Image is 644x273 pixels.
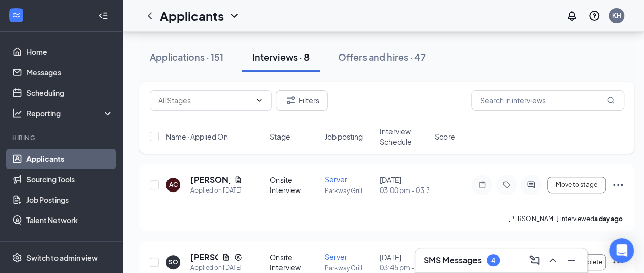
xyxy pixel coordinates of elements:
a: Talent Network [26,210,114,230]
p: Parkway Grill [325,264,374,272]
div: [DATE] [380,252,429,272]
span: Move to stage [556,181,597,188]
svg: Settings [12,253,22,263]
div: SO [169,258,178,266]
a: Messages [26,62,114,83]
button: Move to stage [547,177,606,193]
h5: [PERSON_NAME] [190,252,218,263]
svg: ChevronDown [255,96,263,104]
div: Onsite Interview [270,252,319,272]
div: [DATE] [380,175,429,195]
div: 4 [491,256,495,265]
svg: Reapply [234,253,242,261]
svg: Note [476,181,488,189]
a: Sourcing Tools [26,169,114,189]
svg: Collapse [98,11,108,21]
a: Job Postings [26,189,114,210]
span: 03:45 pm - 04:15 pm [380,262,429,272]
svg: Minimize [565,254,577,266]
svg: QuestionInfo [588,10,600,22]
div: Applied on [DATE] [190,263,242,273]
button: Minimize [563,252,579,268]
button: ComposeMessage [526,252,543,268]
div: Switch to admin view [26,253,98,263]
div: Offers and hires · 47 [338,50,426,63]
div: Open Intercom Messenger [609,238,634,263]
div: KH [612,11,621,20]
svg: Filter [285,94,297,106]
h3: SMS Messages [424,255,482,266]
input: Search in interviews [471,90,624,111]
svg: MagnifyingGlass [607,96,615,104]
b: a day ago [594,215,623,223]
span: Job posting [325,131,363,142]
span: Interview Schedule [380,126,429,147]
p: Parkway Grill [325,186,374,195]
a: Scheduling [26,83,114,103]
svg: Analysis [12,108,22,118]
div: Applications · 151 [150,50,223,63]
input: All Stages [158,95,251,106]
div: Interviews · 8 [252,50,310,63]
svg: ComposeMessage [528,254,541,266]
a: Applicants [26,149,114,169]
button: Filter Filters [276,90,328,111]
div: Team Management [12,240,111,249]
svg: WorkstreamLogo [11,10,21,20]
span: Server [325,175,347,184]
svg: ActiveChat [525,181,537,189]
div: Reporting [26,108,114,118]
p: [PERSON_NAME] interviewed . [508,214,624,223]
span: Name · Applied On [166,131,228,142]
svg: ChevronUp [547,254,559,266]
span: Score [435,131,455,142]
div: Onsite Interview [270,175,319,195]
svg: ChevronDown [228,10,240,22]
svg: Document [234,176,242,184]
div: AC [169,180,178,189]
span: Stage [270,131,290,142]
span: Server [325,252,347,261]
h5: [PERSON_NAME] [190,174,230,185]
div: Applied on [DATE] [190,185,242,196]
svg: Ellipses [612,179,624,191]
svg: Document [222,253,230,261]
button: ChevronUp [545,252,561,268]
svg: Tag [500,181,513,189]
svg: ChevronLeft [144,10,156,22]
h1: Applicants [160,7,224,24]
a: Home [26,42,114,62]
span: 03:00 pm - 03:30 pm [380,185,429,195]
div: Hiring [12,133,111,142]
svg: Notifications [566,10,578,22]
